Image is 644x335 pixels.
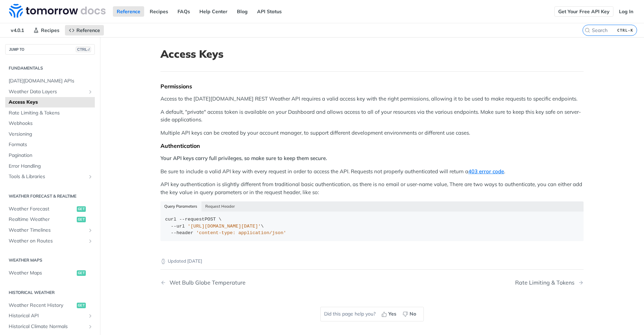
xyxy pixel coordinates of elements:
a: Historical Climate NormalsShow subpages for Historical Climate Normals [5,321,95,332]
a: Weather Data LayersShow subpages for Weather Data Layers [5,87,95,97]
h2: Fundamentals [5,65,95,71]
span: --header [171,230,193,236]
p: Multiple API keys can be created by your account manager, to support different development enviro... [160,129,584,137]
span: Weather Forecast [9,206,75,213]
h2: Weather Forecast & realtime [5,193,95,199]
a: Error Handling [5,161,95,172]
a: Formats [5,139,95,150]
span: Yes [388,310,396,318]
button: JUMP TOCTRL-/ [5,44,95,55]
span: get [77,303,86,308]
a: Rate Limiting & Tokens [5,108,95,118]
button: Show subpages for Tools & Libraries [88,174,93,180]
p: Updated [DATE] [160,258,584,265]
span: get [77,206,86,212]
a: Reference [65,25,104,35]
span: 'content-type: application/json' [196,230,286,236]
div: Wet Bulb Globe Temperature [166,279,246,286]
span: Rate Limiting & Tokens [9,110,93,117]
span: Realtime Weather [9,216,75,223]
a: Weather TimelinesShow subpages for Weather Timelines [5,225,95,236]
span: Pagination [9,152,93,159]
a: Historical APIShow subpages for Historical API [5,311,95,321]
button: Yes [379,309,400,319]
a: Recipes [146,6,172,17]
a: API Status [253,6,286,17]
p: API key authentication is slightly different from traditional basic authentication, as there is n... [160,181,584,196]
span: v4.0.1 [7,25,28,35]
div: POST \ \ [165,216,579,237]
kbd: CTRL-K [616,27,635,34]
span: curl [165,217,176,222]
a: Help Center [196,6,231,17]
a: Weather Mapsget [5,268,95,278]
span: Formats [9,141,93,148]
span: Weather on Routes [9,238,86,245]
span: Reference [76,27,100,33]
button: Show subpages for Weather on Routes [88,238,93,244]
span: Weather Data Layers [9,88,86,95]
span: Webhooks [9,120,93,127]
a: Pagination [5,150,95,161]
button: Show subpages for Historical Climate Normals [88,324,93,329]
div: Rate Limiting & Tokens [515,279,578,286]
span: --url [171,224,185,229]
h2: Weather Maps [5,257,95,263]
a: Recipes [30,25,63,35]
img: Tomorrow.io Weather API Docs [9,4,106,18]
a: Blog [233,6,251,17]
a: Get Your Free API Key [554,6,613,17]
a: Previous Page: Wet Bulb Globe Temperature [160,279,342,286]
a: Webhooks [5,118,95,129]
span: Versioning [9,131,93,138]
span: CTRL-/ [76,47,91,52]
h1: Access Keys [160,48,584,60]
div: Authentication [160,142,584,149]
a: Next Page: Rate Limiting & Tokens [515,279,584,286]
a: 403 error code [468,168,504,175]
span: '[URL][DOMAIN_NAME][DATE]' [188,224,261,229]
button: Show subpages for Historical API [88,313,93,319]
span: Error Handling [9,163,93,170]
a: Weather Forecastget [5,204,95,214]
span: --request [179,217,205,222]
div: Permissions [160,83,584,90]
span: Access Keys [9,99,93,106]
a: Weather Recent Historyget [5,300,95,311]
h2: Historical Weather [5,289,95,296]
span: Historical API [9,312,86,319]
a: Tools & LibrariesShow subpages for Tools & Libraries [5,172,95,182]
span: Weather Recent History [9,302,75,309]
span: Historical Climate Normals [9,323,86,330]
nav: Pagination Controls [160,272,584,293]
span: get [77,270,86,276]
button: Request Header [201,201,239,211]
a: [DATE][DOMAIN_NAME] APIs [5,76,95,86]
span: get [77,217,86,222]
svg: Search [585,27,590,33]
button: Show subpages for Weather Timelines [88,228,93,233]
a: Reference [113,6,144,17]
a: Weather on RoutesShow subpages for Weather on Routes [5,236,95,246]
span: Weather Timelines [9,227,86,234]
p: A default, "private" access token is available on your Dashboard and allows access to all of your... [160,108,584,124]
button: No [400,309,420,319]
span: No [410,310,416,318]
a: Log In [615,6,637,17]
p: Access to the [DATE][DOMAIN_NAME] REST Weather API requires a valid access key with the right per... [160,95,584,103]
p: Be sure to include a valid API key with every request in order to access the API. Requests not pr... [160,168,584,176]
span: [DATE][DOMAIN_NAME] APIs [9,78,93,85]
strong: Your API keys carry full privileges, so make sure to keep them secure. [160,155,327,161]
span: Recipes [41,27,59,33]
span: Tools & Libraries [9,173,86,180]
a: FAQs [174,6,194,17]
a: Realtime Weatherget [5,214,95,225]
a: Versioning [5,129,95,139]
div: Did this page help you? [320,307,424,321]
span: Weather Maps [9,270,75,277]
button: Show subpages for Weather Data Layers [88,89,93,95]
a: Access Keys [5,97,95,107]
